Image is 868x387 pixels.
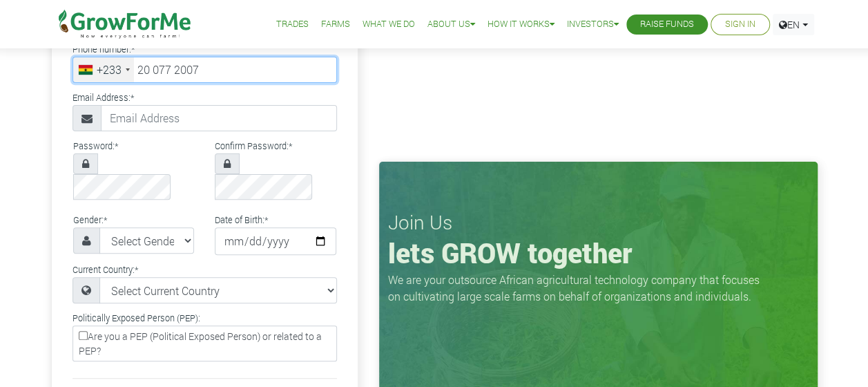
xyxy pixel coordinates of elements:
[73,91,134,104] label: Email Address:
[725,17,755,32] a: Sign In
[97,62,122,78] div: +233
[73,140,118,153] label: Password:
[427,17,475,32] a: About Us
[388,272,768,305] p: We are your outsource African agricultural technology company that focuses on cultivating large s...
[101,105,337,131] input: Email Address
[363,17,415,32] a: What We Do
[73,43,135,56] label: Phone number:
[73,312,200,325] label: Politically Exposed Person (PEP):
[73,325,337,361] label: Are you a PEP (Political Exposed Person) or related to a PEP?
[567,17,619,32] a: Investors
[276,17,309,32] a: Trades
[215,214,268,227] label: Date of Birth:
[215,140,292,153] label: Confirm Password:
[388,236,809,270] h1: lets GROW together
[73,263,138,276] label: Current Country:
[773,14,814,35] a: EN
[73,57,337,83] input: Phone Number
[79,331,88,340] input: Are you a PEP (Political Exposed Person) or related to a PEP?
[321,17,350,32] a: Farms
[488,17,554,32] a: How it Works
[73,57,134,82] div: Ghana (Gaana): +233
[73,214,107,227] label: Gender:
[388,211,809,234] h3: Join Us
[640,17,694,32] a: Raise Funds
